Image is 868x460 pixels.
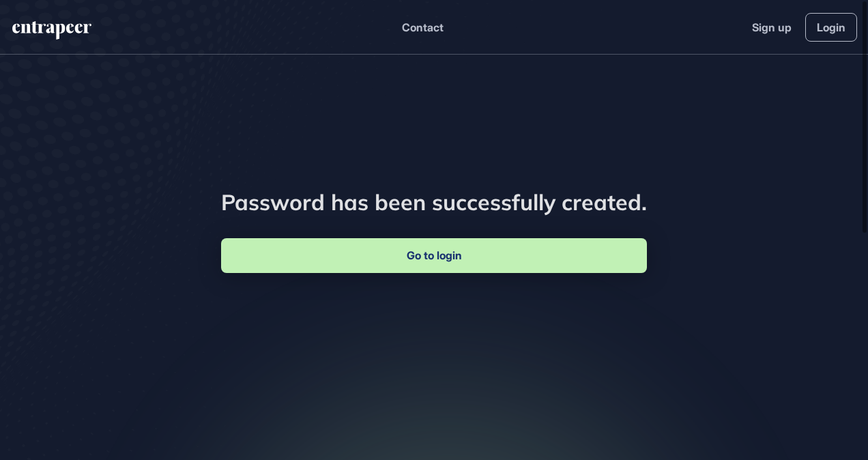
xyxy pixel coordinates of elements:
[221,238,647,273] a: Go to login
[402,18,444,36] button: Contact
[805,13,857,42] a: Login
[752,19,792,35] a: Sign up
[11,21,93,44] a: entrapeer-logo
[221,189,647,215] h1: Password has been successfully created.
